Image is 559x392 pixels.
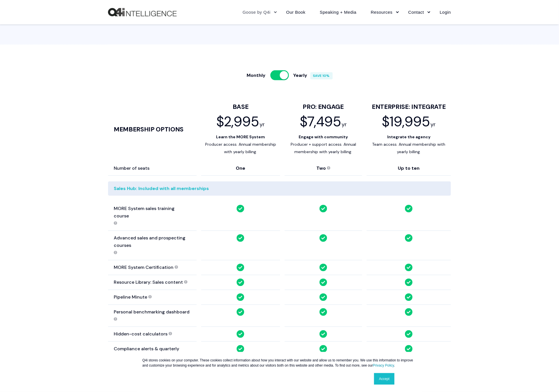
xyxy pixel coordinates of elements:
[299,134,348,139] strong: Engage with community
[201,103,280,111] div: BASE
[300,116,341,127] div: $7,495
[201,141,280,155] div: Producer access. Annual membership with yearly billing.
[387,134,430,139] strong: Integrate the agency
[114,234,191,249] div: Advanced sales and prospecting courses
[342,121,347,128] div: yr
[114,330,167,338] div: Hidden-cost calculators
[373,363,394,367] a: Privacy Policy
[114,345,191,360] div: Compliance alerts & quarterly webinars
[294,72,308,79] div: Yearly
[310,72,333,79] div: SAVE 10%
[216,134,265,139] strong: Learn the MORE System
[114,165,149,172] div: Number of seats
[114,205,191,220] div: MORE System sales training course
[372,142,445,154] span: Team access. Annual membership with yearly billing.
[431,321,559,392] iframe: Chat Widget
[247,72,266,79] div: Monthly
[291,142,356,154] span: Producer + support access. Annual membership with yearly billing.
[367,103,451,111] div: ENTERPRISE: INTEGRATE
[114,308,189,316] div: Personal benchmarking dashboard
[382,116,430,127] div: $19,995
[316,165,326,172] div: Two
[142,358,417,368] p: Q4i stores cookies on your computer. These cookies collect information about how you interact wit...
[108,8,177,17] img: Q4intelligence, LLC logo
[285,103,362,111] div: PRO: ENGAGE
[431,121,436,128] div: yr
[114,293,147,301] div: Pipeline Minute
[114,185,209,192] div: Sales Hub: Included with all memberships
[114,126,191,133] div: Membership options
[259,121,265,128] div: yr
[398,165,420,172] div: Up to ten
[216,116,259,127] div: $2,995
[108,8,177,17] a: Back to Home
[236,165,245,172] div: One
[114,264,173,271] div: MORE System Certification
[114,279,183,286] div: Resource Library: Sales content
[374,373,394,385] a: Accept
